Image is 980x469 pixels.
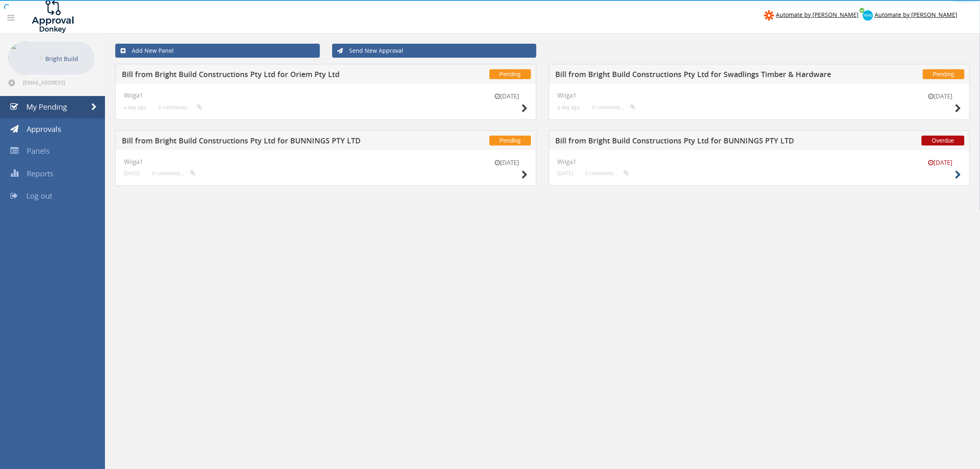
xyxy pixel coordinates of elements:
[27,124,61,134] span: Approvals
[922,136,964,145] span: Overdue
[26,102,67,112] span: My Pending
[122,137,407,147] h5: Bill from Bright Build Constructions Pty Ltd for BUNNINGS PTY LTD
[557,104,580,110] small: a day ago
[555,137,841,147] h5: Bill from Bright Build Constructions Pty Ltd for BUNNINGS PTY LTD
[489,69,531,79] span: Pending
[920,158,961,167] small: [DATE]
[124,170,140,176] small: [DATE]
[920,92,961,101] small: [DATE]
[115,44,320,58] a: Add New Panel
[124,92,528,99] h4: Wilga1
[875,11,957,19] span: Automate by [PERSON_NAME]
[776,11,859,19] span: Automate by [PERSON_NAME]
[26,191,52,201] span: Log out
[332,44,537,58] a: Send New Approval
[557,170,573,176] small: [DATE]
[27,146,50,156] span: Panels
[585,170,629,176] small: 0 comments...
[487,92,528,101] small: [DATE]
[27,169,54,178] span: Reports
[489,136,531,145] span: Pending
[923,69,964,79] span: Pending
[152,170,196,176] small: 0 comments...
[122,70,407,81] h5: Bill from Bright Build Constructions Pty Ltd for Oriem Pty Ltd
[592,104,635,110] small: 0 comments...
[764,10,774,21] img: zapier-logomark.png
[124,104,146,110] small: a day ago
[158,104,202,110] small: 0 comments...
[863,10,873,21] img: xero-logo.png
[23,79,93,86] span: [EMAIL_ADDRESS][DOMAIN_NAME]
[124,158,528,165] h4: Wilga1
[557,92,961,99] h4: Wilga1
[487,158,528,167] small: [DATE]
[557,158,961,165] h4: Wilga1
[555,70,841,81] h5: Bill from Bright Build Constructions Pty Ltd for Swadlings Timber & Hardware
[45,54,91,64] p: Bright Build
